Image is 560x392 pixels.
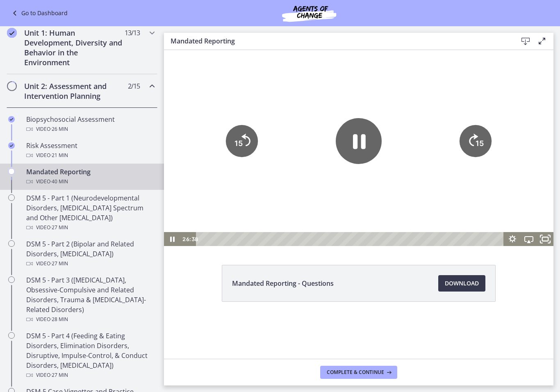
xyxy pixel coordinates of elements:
[26,315,154,324] div: Video
[50,370,68,380] span: · 27 min
[125,28,140,38] span: 13 / 13
[171,36,504,46] h3: Mandated Reporting
[357,182,373,196] button: Airplay
[26,259,154,269] div: Video
[327,369,384,376] span: Complete & continue
[50,259,68,269] span: · 27 min
[172,68,218,114] button: Pause
[50,177,68,187] span: · 40 min
[26,150,154,160] div: Video
[26,223,154,232] div: Video
[26,331,154,380] div: DSM 5 - Part 4 (Feeding & Eating Disorders, Elimination Disorders, Disruptive, Impulse-Control, &...
[8,142,15,149] i: Completed
[312,89,320,98] tspan: 15
[128,81,140,91] span: 2 / 15
[50,150,68,160] span: · 21 min
[26,114,154,134] div: Biopsychosocial Assessment
[373,182,389,196] button: Fullscreen
[296,75,328,107] button: Skip ahead 15 seconds
[7,28,17,38] i: Completed
[50,223,68,232] span: · 27 min
[50,315,68,324] span: · 28 min
[164,50,553,246] iframe: Video Lesson
[8,116,15,123] i: Completed
[340,182,357,196] button: Show settings menu
[26,239,154,269] div: DSM 5 - Part 2 (Bipolar and Related Disorders, [MEDICAL_DATA])
[445,278,479,288] span: Download
[26,141,154,160] div: Risk Assessment
[24,81,124,101] h2: Unit 2: Assessment and Intervention Planning
[260,3,358,23] img: Agents of Change Social Work Test Prep
[26,177,154,187] div: Video
[26,167,154,187] div: Mandated Reporting
[24,28,124,67] h2: Unit 1: Human Development, Diversity and Behavior in the Environment
[26,275,154,324] div: DSM 5 - Part 3 ([MEDICAL_DATA], Obsessive-Compulsive and Related Disorders, Trauma & [MEDICAL_DAT...
[62,75,94,107] button: Skip back 15 seconds
[438,275,485,292] a: Download
[10,8,68,18] a: Go to Dashboard
[26,370,154,380] div: Video
[50,124,68,134] span: · 26 min
[38,182,336,196] div: Playbar
[320,366,397,379] button: Complete & continue
[26,193,154,232] div: DSM 5 - Part 1 (Neurodevelopmental Disorders, [MEDICAL_DATA] Spectrum and Other [MEDICAL_DATA])
[71,89,79,98] tspan: 15
[232,278,334,288] span: Mandated Reporting - Questions
[26,124,154,134] div: Video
